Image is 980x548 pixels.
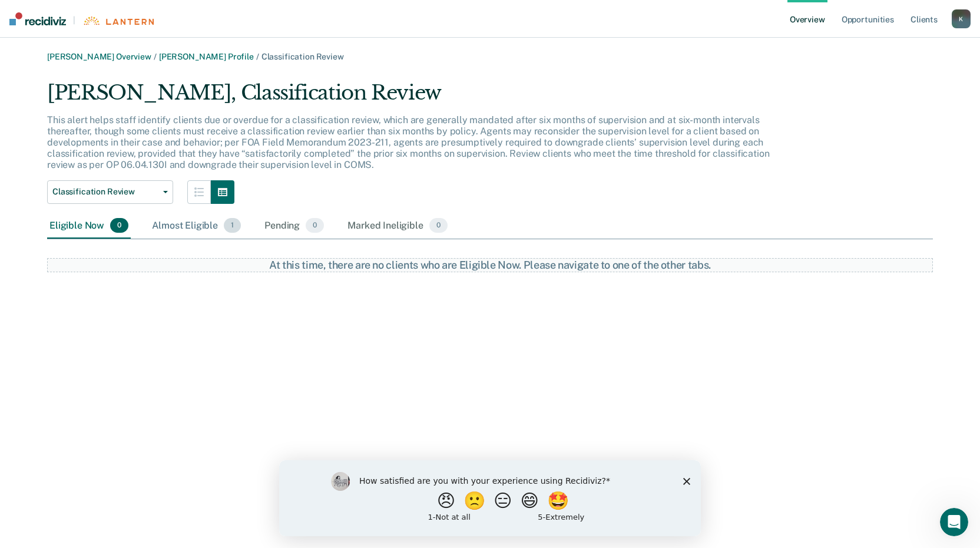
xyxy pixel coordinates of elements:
img: Recidiviz [9,12,66,25]
span: 0 [110,218,128,233]
div: Almost Eligible1 [150,213,243,239]
button: K [952,9,971,28]
iframe: Intercom live chat [940,508,968,536]
div: [PERSON_NAME], Classification Review [47,81,782,114]
span: 0 [306,218,324,233]
span: 1 [224,218,241,233]
img: Lantern [82,16,154,25]
span: Classification Review [52,187,158,197]
a: | [9,12,154,25]
div: Eligible Now0 [47,213,131,239]
span: Classification Review [261,52,344,61]
a: [PERSON_NAME] Profile [159,52,254,61]
a: [PERSON_NAME] Overview [47,52,151,61]
div: At this time, there are no clients who are Eligible Now. Please navigate to one of the other tabs. [269,259,711,272]
div: Pending0 [262,213,326,239]
span: / [151,52,159,61]
span: 0 [429,218,448,233]
p: This alert helps staff identify clients due or overdue for a classification review, which are gen... [47,114,769,171]
button: Classification Review [47,180,173,204]
div: Marked Ineligible0 [345,213,450,239]
span: | [66,15,82,25]
iframe: Survey by Kim from Recidiviz [279,460,701,536]
span: / [254,52,261,61]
